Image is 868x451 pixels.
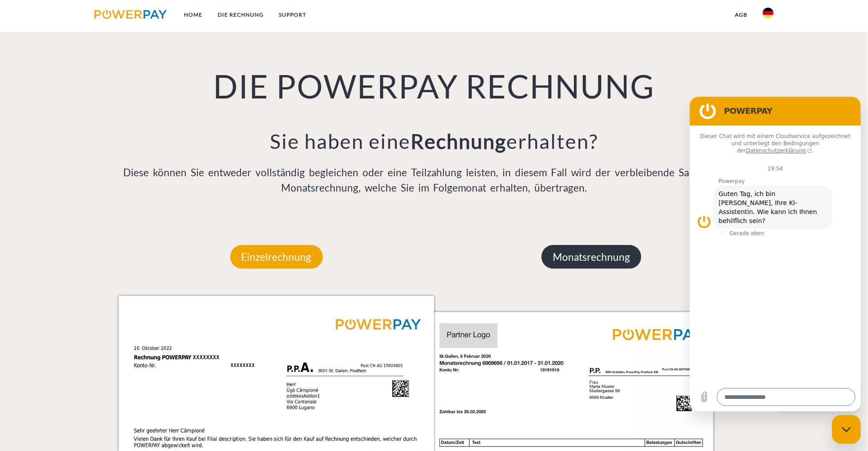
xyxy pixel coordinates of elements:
[271,7,314,23] a: SUPPORT
[210,7,271,23] a: DIE RECHNUNG
[832,415,861,444] iframe: Schaltfläche zum Öffnen des Messaging-Fensters; Konversation läuft
[727,7,755,23] a: agb
[119,129,749,154] h3: Sie haben eine erhalten?
[94,10,167,19] img: logo-powerpay.svg
[690,97,861,411] iframe: Messaging-Fenster
[230,245,323,269] p: Einzelrechnung
[119,66,749,106] h1: DIE POWERPAY RECHNUNG
[763,8,774,18] img: de
[411,129,506,153] b: Rechnung
[541,245,641,269] p: Monatsrechnung
[119,165,749,196] p: Diese können Sie entweder vollständig begleichen oder eine Teilzahlung leisten, in diesem Fall wi...
[176,7,210,23] a: Home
